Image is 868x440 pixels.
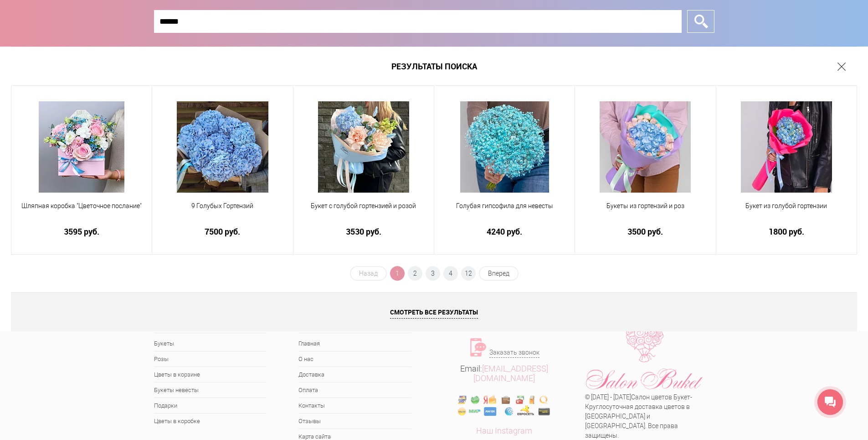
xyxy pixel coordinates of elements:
a: Голубая гипсофила для невесты [440,201,569,221]
span: 9 Голубых Гортензий [158,201,287,211]
a: 7500 руб. [158,227,287,236]
img: Голубая гипсофила для невесты [460,101,549,193]
a: 3530 руб. [299,227,428,236]
a: Вперед [479,266,519,281]
span: 1 [390,266,405,281]
a: 1800 руб. [722,227,851,236]
span: Шляпная коробка "Цветочное послание" [17,201,146,211]
a: Шляпная коробка "Цветочное послание" [17,201,146,221]
img: Букет из голубой гортензии [741,101,832,193]
span: Букет из голубой гортензии [722,201,851,211]
a: 2 [408,266,422,281]
a: 12 [461,266,476,281]
span: Смотреть все результаты [390,308,478,319]
a: 3595 руб. [17,227,146,236]
a: Букеты из гортензий и роз [581,201,709,221]
img: Букет с голубой гортензией и розой [318,101,409,193]
a: 4 [443,266,458,281]
a: Букет с голубой гортензией и розой [299,201,428,221]
span: Букеты из гортензий и роз [581,201,709,211]
a: 4240 руб. [440,227,569,236]
img: 9 Голубых Гортензий [177,101,268,193]
a: Букет из голубой гортензии [722,201,851,221]
span: Букет с голубой гортензией и розой [299,201,428,211]
a: 9 Голубых Гортензий [158,201,287,221]
a: 3 [426,266,440,281]
span: Голубая гипсофила для невесты [440,201,569,211]
h1: Результаты поиска [11,47,857,86]
span: Назад [350,266,387,281]
img: Шляпная коробка "Цветочное послание" [39,101,124,193]
a: 3500 руб. [581,227,709,236]
a: Смотреть все результаты [11,292,857,331]
img: Букеты из гортензий и роз [600,101,691,193]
